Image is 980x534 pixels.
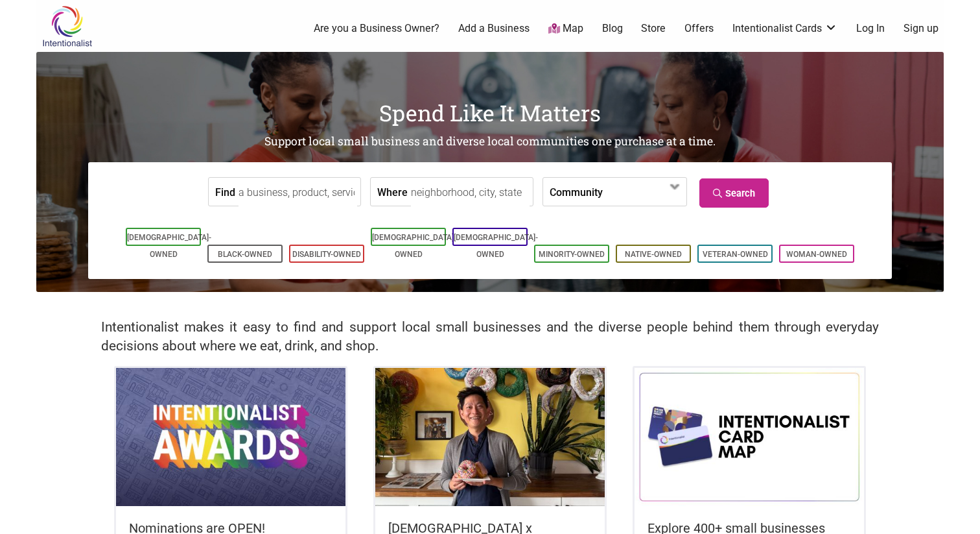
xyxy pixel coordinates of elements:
a: Blog [602,21,623,36]
a: Intentionalist Cards [732,21,837,36]
a: Store [641,21,666,36]
a: Veteran-Owned [703,250,768,259]
a: [DEMOGRAPHIC_DATA]-Owned [372,233,456,259]
img: King Donuts - Hong Chhuor [375,368,605,505]
a: Map [548,21,583,36]
h2: Intentionalist makes it easy to find and support local small businesses and the diverse people be... [101,318,879,356]
a: Are you a Business Owner? [314,21,439,36]
img: Intentionalist Card Map [635,368,864,505]
a: [DEMOGRAPHIC_DATA]-Owned [454,233,538,259]
input: neighborhood, city, state [411,178,530,207]
img: Intentionalist [36,5,98,47]
label: Where [377,178,408,206]
a: Log In [856,21,885,36]
a: Native-Owned [625,250,682,259]
a: Sign up [904,21,939,36]
a: Minority-Owned [539,250,605,259]
input: a business, product, service [239,178,357,207]
a: Disability-Owned [292,250,361,259]
label: Find [215,178,235,206]
a: Add a Business [458,21,530,36]
a: [DEMOGRAPHIC_DATA]-Owned [127,233,211,259]
h2: Support local small business and diverse local communities one purchase at a time. [36,134,944,150]
a: Search [699,178,769,208]
a: Offers [684,21,714,36]
img: Intentionalist Awards [116,368,345,505]
h1: Spend Like It Matters [36,97,944,128]
label: Community [550,178,603,206]
a: Woman-Owned [786,250,847,259]
a: Black-Owned [218,250,272,259]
